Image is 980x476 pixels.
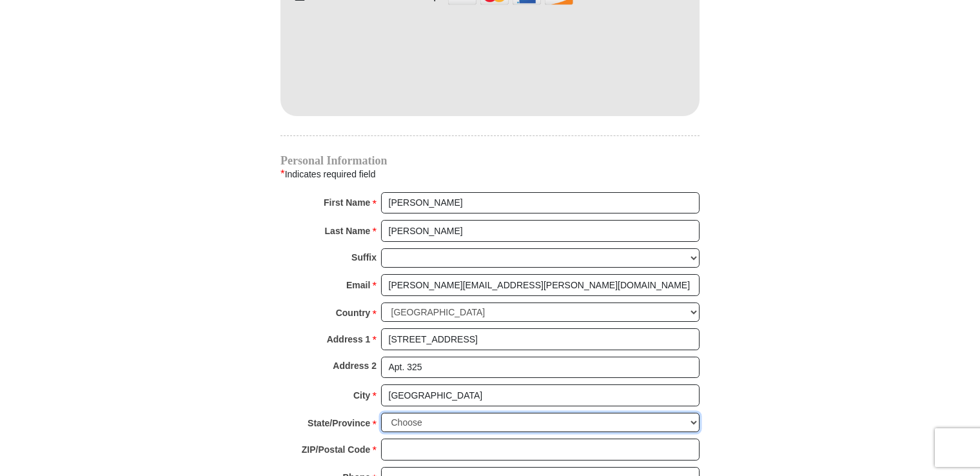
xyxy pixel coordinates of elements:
[353,386,370,404] strong: City
[302,441,371,459] strong: ZIP/Postal Code
[336,304,371,322] strong: Country
[280,166,700,183] div: Indicates required field
[324,193,370,212] strong: First Name
[325,222,371,240] strong: Last Name
[327,330,371,348] strong: Address 1
[346,276,370,294] strong: Email
[333,357,377,375] strong: Address 2
[308,414,370,432] strong: State/Province
[280,155,700,166] h4: Personal Information
[351,248,377,266] strong: Suffix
